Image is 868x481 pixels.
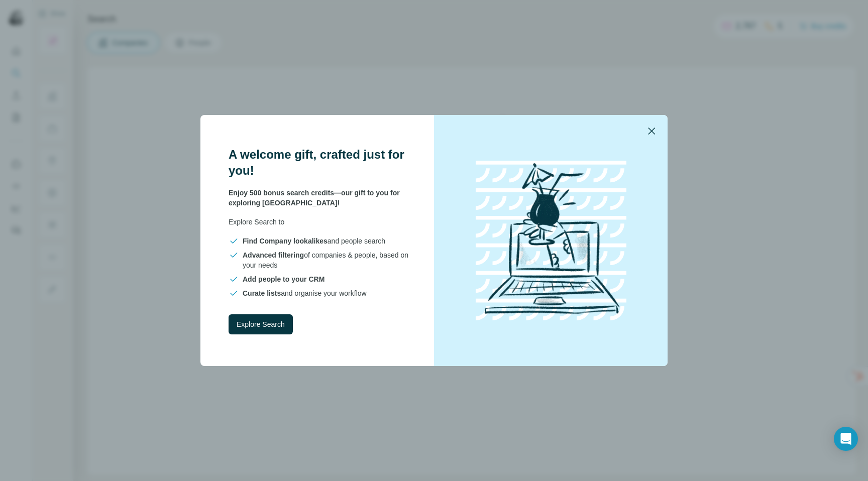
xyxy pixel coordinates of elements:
p: Explore Search to [229,217,410,227]
span: Explore Search [237,319,285,329]
span: Add people to your CRM [243,275,324,283]
span: and organise your workflow [243,288,367,298]
span: Find Company lookalikes [243,237,328,245]
span: Curate lists [243,289,281,297]
span: Advanced filtering [243,251,304,259]
img: laptop [461,150,641,331]
h3: A welcome gift, crafted just for you! [229,147,410,179]
span: and people search [243,236,385,246]
div: Open Intercom Messenger [834,427,858,451]
p: Enjoy 500 bonus search credits—our gift to you for exploring [GEOGRAPHIC_DATA]! [229,188,410,208]
button: Explore Search [229,314,293,334]
span: of companies & people, based on your needs [243,250,410,270]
